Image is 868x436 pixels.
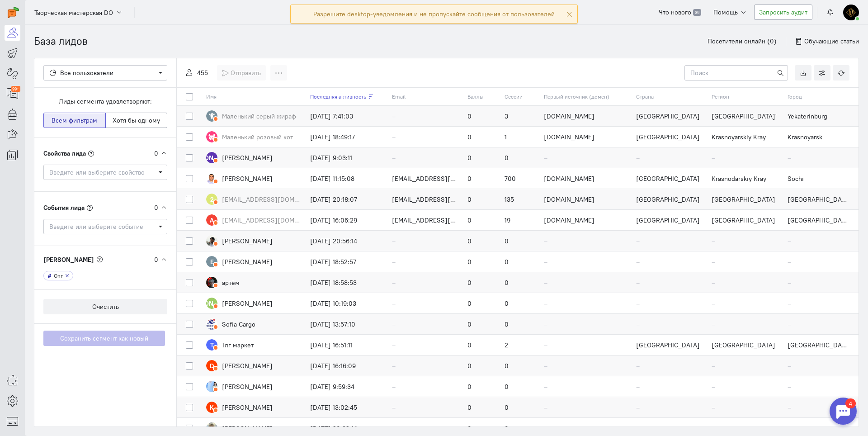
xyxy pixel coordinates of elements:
span: [PERSON_NAME] [222,153,273,162]
div: – [544,340,627,349]
div: – [788,153,849,162]
div: – [544,257,627,266]
span: [EMAIL_ADDRESS][DOMAIN_NAME] [222,215,301,224]
div: – [392,236,458,245]
span: [PERSON_NAME] [222,299,273,308]
div: – [712,153,778,162]
div: SafeValue must use [property]=binding: 1 (see https://g.co/ng/security#xss) [505,132,535,141]
div: – [392,403,458,412]
a: [PERSON_NAME] [206,381,301,392]
div: SafeValue must use [property]=binding: 700 (see https://g.co/ng/security#xss) [505,174,535,183]
div: – [788,299,849,308]
div: SafeValue must use [property]=binding: 0 (see https://g.co/ng/security#xss) [505,257,535,266]
div: SafeValue must use [property]=binding: 0 (see https://g.co/ng/security#xss) [467,361,495,370]
div: – [712,299,778,308]
div: 4 [20,5,31,15]
a: Посетители онлайн (0) [708,37,777,46]
div: SafeValue must use [property]=binding: Krasnoyarskiy Kray (see https://g.co/ng/security#xss) [712,132,778,141]
text: [PERSON_NAME] [187,299,237,307]
img: 1062780282127516908-8690-78xqz509q5lnvjm530kz.jpg [206,173,217,184]
span: Введите или выберите свойство [49,168,155,177]
div: 16 авг. 2025 г., 20:32:14 [310,423,383,432]
span: Помощь [713,8,738,16]
div: – [636,236,703,245]
span: Запросить аудит [759,8,807,16]
div: – [392,111,458,120]
img: 2059448341267220047-8690-slawh4c4eu5bopqx6re7.jpg [206,235,217,246]
span: Первый источник (домен) [544,93,609,100]
div: – [712,278,778,287]
div: – [788,403,849,412]
span: Регион [712,93,729,100]
div: 0 [154,149,158,158]
div: – [636,278,703,287]
div: SafeValue must use [property]=binding: 0 (see https://g.co/ng/security#xss) [505,403,535,412]
span: 39 [693,9,701,16]
span: [PERSON_NAME] [222,257,273,266]
span: Маленький серый жираф [222,111,296,120]
span: [PERSON_NAME] [222,403,273,412]
a: Что нового 39 [654,5,706,20]
div: – [636,153,703,162]
div: SafeValue must use [property]=binding: Moskva (see https://g.co/ng/security#xss) [712,215,778,224]
div: SafeValue must use [property]=binding: 0 (see https://g.co/ng/security#xss) [467,299,495,308]
div: SafeValue must use [property]=binding: xn----7sbbmbzhvkhg2ih.xn--p1acf (see https://g.co/ng/secur... [544,174,627,183]
div: – [788,278,849,287]
div: SafeValue must use [property]=binding: 0 (see https://g.co/ng/security#xss) [505,361,535,370]
a: Маленький розовый кот [206,131,301,142]
div: – [788,257,849,266]
div: – [392,319,458,328]
span: Творческая мастерская DO [34,8,113,17]
span: Страна [636,93,654,100]
div: SafeValue must use [property]=binding: 2 (see https://g.co/ng/security#xss) [505,340,535,349]
div: SafeValue must use [property]=binding: 0 (see https://g.co/ng/security#xss) [467,423,495,432]
text: A [210,216,214,224]
div: – [636,319,703,328]
div: SafeValue must use [property]=binding: 0 (see https://g.co/ng/security#xss) [505,236,535,245]
a: 2 [EMAIL_ADDRESS][DOMAIN_NAME] [206,194,301,205]
div: – [712,423,778,432]
div: SafeValue must use [property]=binding: smartmedia.mail.ru (see https://g.co/ng/security#xss) [544,132,627,141]
div: SafeValue must use [property]=binding: Krasnodarskiy Kray (see https://g.co/ng/security#xss) [712,174,778,183]
div: 18 сент. 2025 г., 18:49:17 [310,132,383,141]
a: [PERSON_NAME] [206,422,301,434]
div: – [788,236,849,245]
div: SafeValue must use [property]=binding: 0 (see https://g.co/ng/security#xss) [467,194,495,204]
div: SafeValue must use [property]=binding: 0 (see https://g.co/ng/security#xss) [505,299,535,308]
div: SafeValue must use [property]=binding: artemsnaiper@gmail.com (see https://g.co/ng/security#xss) [392,215,458,224]
div: SafeValue must use [property]=binding: 0 (see https://g.co/ng/security#xss) [505,278,535,287]
a: артём [206,277,301,288]
div: SafeValue must use [property]=binding: 0 (see https://g.co/ng/security#xss) [505,153,535,162]
img: 2039813724713256219-8690-n9r9z0hyf9fowxrih4or.jpg [206,277,217,288]
nav: breadcrumb [34,25,88,58]
div: SafeValue must use [property]=binding: Russia (see https://g.co/ng/security#xss) [636,132,703,141]
div: SafeValue must use [property]=binding: kot2372@list.ru (see https://g.co/ng/security#xss) [392,174,458,183]
input: Поиск [684,65,788,81]
span: Баллы [467,93,484,100]
div: 12 сент. 2025 г., 20:18:07 [310,194,383,204]
text: 2 [210,195,214,203]
a: Обучающие статьи [795,37,859,46]
span: артём [222,278,240,287]
div: – [636,257,703,266]
span: Select box activate [43,65,167,81]
div: – [544,299,627,308]
a: E [PERSON_NAME] [206,256,301,267]
div: – [636,299,703,308]
a: 99+ [5,86,20,102]
text: Т [210,341,214,349]
span: [EMAIL_ADDRESS][DOMAIN_NAME] [222,194,301,204]
div: 0 [154,255,158,264]
div: SafeValue must use [property]=binding: Sverdlovskaya Oblast' (see https://g.co/ng/security#xss) [712,111,778,120]
button: Хотя бы одному [105,113,168,128]
div: – [544,236,627,245]
div: 19 сент. 2025 г., 7:41:03 [310,111,383,120]
div: SafeValue must use [property]=binding: Sankt-Peterburg (see https://g.co/ng/security#xss) [712,194,778,204]
div: SafeValue must use [property]=binding: 0 (see https://g.co/ng/security#xss) [467,174,495,183]
a: Маленький серый жираф [206,110,301,122]
div: – [636,423,703,432]
a: [PERSON_NAME] [PERSON_NAME] [206,298,301,309]
div: 25 авг. 2025 г., 16:51:11 [310,340,383,349]
div: 17 сент. 2025 г., 9:03:11 [310,153,383,162]
div: SafeValue must use [property]=binding: 0 (see https://g.co/ng/security#xss) [467,236,495,245]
